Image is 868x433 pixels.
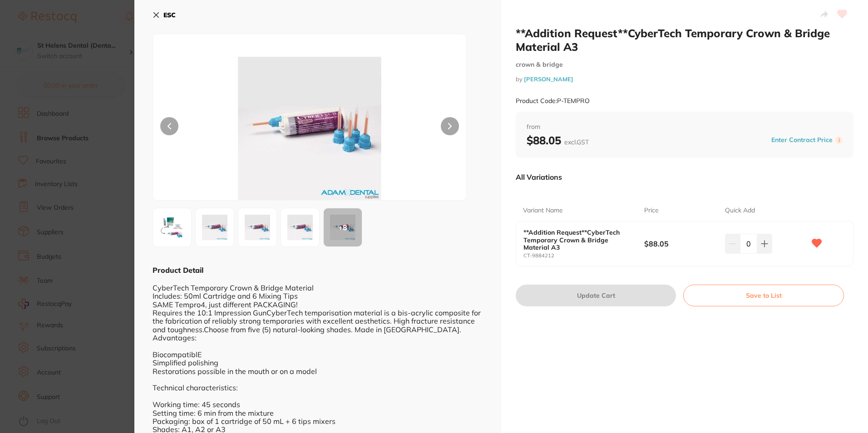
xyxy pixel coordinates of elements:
[516,97,590,105] small: Product Code: P-TEMPRO
[323,208,362,247] button: +8
[523,229,632,251] b: **Addition Request**CyberTech Temporary Crown & Bridge Material A3
[516,285,676,306] button: Update Cart
[523,253,644,259] small: CT-9884212
[835,137,843,144] label: i
[523,206,563,215] p: Variant Name
[516,76,853,83] small: by
[163,11,176,19] b: ESC
[516,61,853,69] small: crown & bridge
[644,206,659,215] p: Price
[527,133,589,147] b: $88.05
[153,7,176,23] button: ESC
[324,208,362,246] div: + 8
[769,136,835,144] button: Enter Contract Price
[156,211,188,244] img: UFJPLmpwZw
[524,75,573,83] a: [PERSON_NAME]
[564,138,589,146] span: excl. GST
[284,211,316,244] img: ODQyMTIuanBn
[516,26,853,54] h2: **Addition Request**CyberTech Temporary Crown & Bridge Material A3
[241,211,274,244] img: ODQyMTEuanBn
[198,211,231,244] img: ODQyMTAuanBn
[644,239,717,249] b: $88.05
[516,172,562,182] p: All Variations
[725,206,755,215] p: Quick Add
[527,123,843,132] span: from
[216,57,404,200] img: MjM4MjUuanBn
[683,285,844,306] button: Save to List
[153,266,203,275] b: Product Detail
